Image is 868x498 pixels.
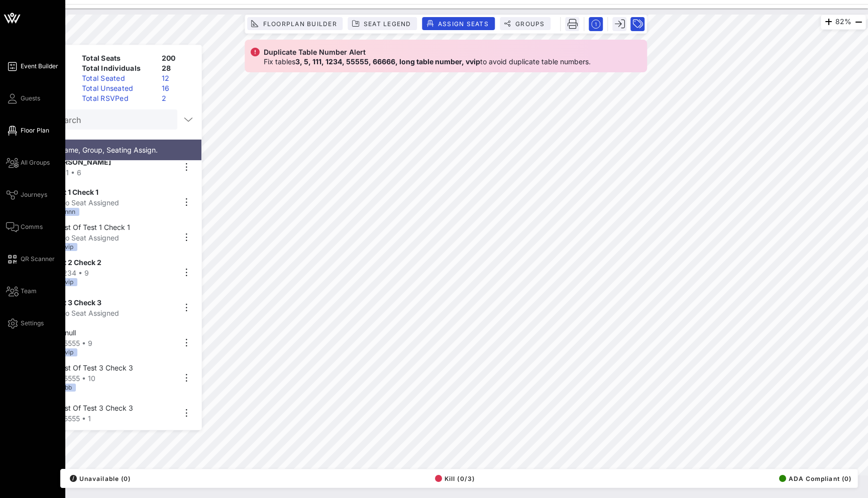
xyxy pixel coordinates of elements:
[52,373,175,384] div: 55555 • 10
[52,403,133,413] span: Guest Of Test 3 Check 3
[52,362,133,373] span: Guest Of Test 3 Check 3
[158,83,197,93] div: 16
[52,338,175,348] div: 55555 • 9
[515,20,545,28] span: Groups
[52,167,175,178] div: 111 • 6
[78,63,158,73] div: Total Individuals
[78,53,158,63] div: Total Seats
[158,73,197,83] div: 12
[61,384,76,392] div: bb
[70,475,131,482] span: Unavailable (0)
[78,83,158,93] div: Total Unseated
[52,297,101,308] span: Test 3 Check 3
[52,268,175,278] div: 1234 • 9
[6,125,49,137] a: Floor Plan
[52,197,175,208] div: No Seat Assigned
[158,53,197,63] div: 200
[6,317,44,329] a: Settings
[821,15,866,30] div: 82%
[21,94,40,103] span: Guests
[21,222,43,231] span: Comms
[500,17,551,30] button: Groups
[432,471,475,485] button: Kill (0/3)
[52,222,130,232] span: Guest Of Test 1 Check 1
[21,158,50,167] span: All Groups
[158,63,197,73] div: 28
[776,471,851,485] button: ADA Compliant (0)
[438,20,489,28] span: Assign Seats
[67,471,131,485] button: /Unavailable (0)
[61,278,77,286] div: vip
[21,126,49,135] span: Floor Plan
[21,62,58,71] span: Event Builder
[158,93,197,103] div: 2
[52,257,101,268] span: Test 2 Check 2
[6,253,55,265] a: QR Scanner
[779,475,851,482] span: ADA Compliant (0)
[21,255,55,264] span: QR Scanner
[264,47,366,57] div: Duplicate Table Number Alert
[52,308,175,318] div: No Seat Assigned
[247,17,343,30] button: Floorplan Builder
[61,243,77,251] div: vip
[262,20,337,28] span: Floorplan Builder
[59,146,158,154] span: Name, Group, Seating Assign.
[52,157,111,167] span: [PERSON_NAME]
[6,189,47,201] a: Journeys
[21,287,37,296] span: Team
[6,60,58,72] a: Event Builder
[61,348,77,356] div: vip
[422,17,495,30] button: Assign Seats
[6,285,37,297] a: Team
[264,57,591,66] div: Fix tables to avoid duplicate table numbers.
[21,190,47,199] span: Journeys
[61,208,79,216] div: nnn
[6,157,50,169] a: All Groups
[435,475,475,482] span: Kill (0/3)
[78,93,158,103] div: Total RSVPed
[52,232,175,243] div: No Seat Assigned
[78,73,158,83] div: Total Seated
[52,187,98,197] span: Test 1 Check 1
[6,92,40,104] a: Guests
[70,475,77,482] div: /
[363,20,411,28] span: Seat Legend
[295,57,480,66] strong: 3, 5, 111, 1234, 55555, 66666, long table number, vvip
[21,319,44,328] span: Settings
[6,221,43,233] a: Comms
[348,17,417,30] button: Seat Legend
[52,413,175,424] div: 55555 • 1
